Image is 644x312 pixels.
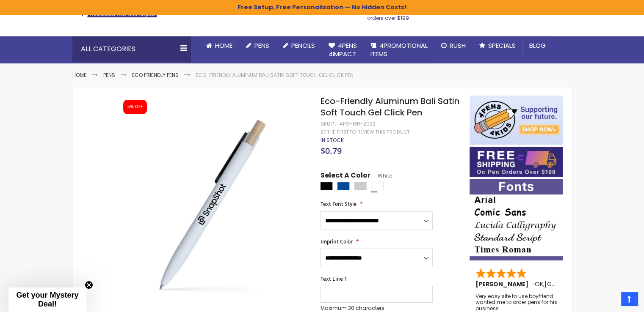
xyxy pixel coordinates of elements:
span: Home [215,41,232,50]
a: Eco Friendly Pens [132,71,179,79]
img: 4pg-mr-2022-bali-satin-touch-pen_white_1.jpg [115,108,309,301]
strong: SKU [320,120,336,127]
span: Blog [529,41,546,50]
a: Pencils [276,36,322,55]
img: font-personalization-examples [470,179,563,260]
div: 5% OFF [127,104,143,110]
a: 4PROMOTIONALITEMS [364,36,434,64]
div: All Categories [72,36,191,62]
span: 4PROMOTIONAL ITEMS [370,41,428,58]
a: Specials [473,36,522,55]
span: [GEOGRAPHIC_DATA] [544,280,607,288]
div: Availability [320,137,343,144]
span: Get your Mystery Deal! [16,291,78,308]
span: Pencils [291,41,315,50]
img: Free shipping on orders over $199 [470,147,563,177]
span: [PERSON_NAME] [475,280,531,288]
a: Top [621,292,638,306]
a: Be the first to review this product [320,129,409,135]
div: Very easy site to use boyfriend wanted me to order pens for his business [475,293,558,312]
span: OK [535,280,543,288]
span: Pens [254,41,269,50]
a: Pens [239,36,276,55]
div: Get your Mystery Deal!Close teaser [8,287,86,312]
li: Eco-Friendly Aluminum Bali Satin Soft Touch Gel Click Pen [196,72,354,79]
span: 4Pens 4impact [329,41,357,58]
span: Rush [450,41,466,50]
p: Maximum 30 characters [320,305,433,312]
button: Close teaser [85,281,93,289]
a: Pens [103,71,115,79]
a: Home [72,71,86,79]
span: Imprint Color [320,238,352,245]
div: Dark Blue [337,182,350,190]
div: Grey Light [354,182,367,190]
a: Blog [522,36,553,55]
span: $0.79 [320,145,341,156]
span: Specials [488,41,516,50]
span: Text Font Style [320,200,356,208]
span: White [370,172,392,179]
span: Eco-Friendly Aluminum Bali Satin Soft Touch Gel Click Pen [320,95,459,118]
a: Home [199,36,239,55]
img: 4pens 4 kids [470,96,563,145]
div: White [371,182,384,190]
span: - , [531,280,607,288]
span: Select A Color [320,171,370,182]
a: Rush [434,36,473,55]
div: 4PG-MR-2022 [339,120,375,127]
div: Black [320,182,333,190]
span: In stock [320,137,343,144]
a: 4Pens4impact [322,36,364,64]
span: Text Line 1 [320,275,347,282]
